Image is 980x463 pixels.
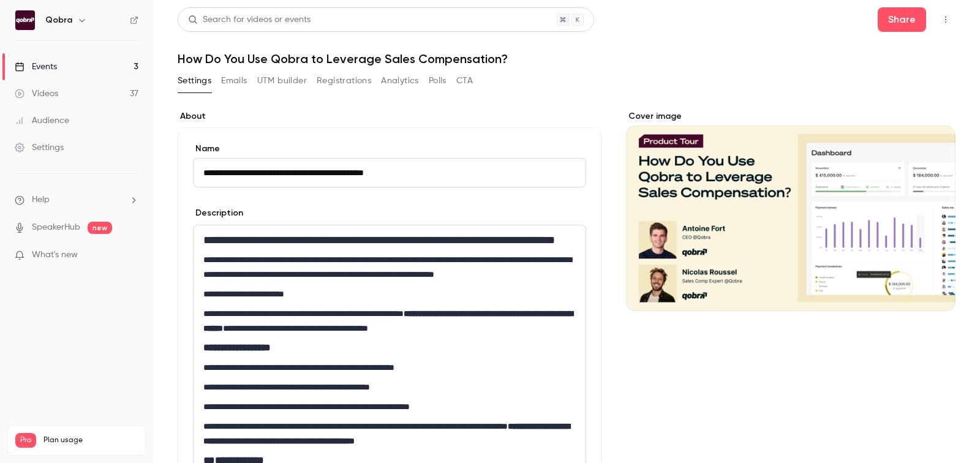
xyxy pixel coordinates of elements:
label: Cover image [626,110,956,122]
img: Qobra [15,10,35,30]
span: What's new [32,249,78,262]
span: new [88,222,112,234]
button: Share [878,7,926,32]
label: About [178,110,601,122]
section: Cover image [626,110,956,311]
div: Videos [15,88,58,100]
div: Audience [15,115,69,127]
label: Description [193,207,243,219]
div: Search for videos or events [188,13,311,26]
span: Help [32,194,50,206]
button: Registrations [317,71,371,91]
div: Settings [15,141,64,154]
button: Settings [178,71,211,91]
button: Analytics [381,71,419,91]
button: Emails [221,71,247,91]
h6: Qobra [45,14,72,26]
li: help-dropdown-opener [15,194,138,206]
button: UTM builder [257,71,307,91]
label: Name [193,143,586,155]
span: Plan usage [43,435,138,445]
h1: How Do You Use Qobra to Leverage Sales Compensation? [178,51,956,66]
button: CTA [456,71,473,91]
span: Pro [15,433,36,448]
div: Events [15,61,57,73]
button: Polls [429,71,447,91]
a: SpeakerHub [32,221,80,234]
